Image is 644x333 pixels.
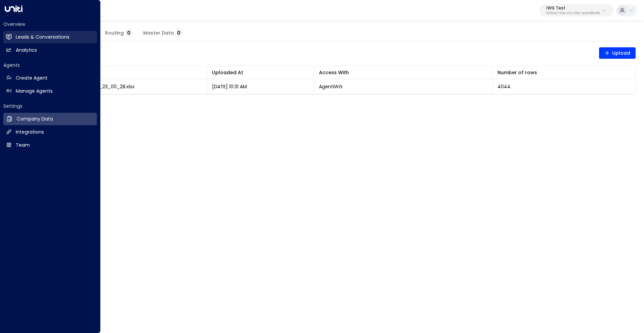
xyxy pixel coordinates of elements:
[3,126,97,138] a: Integrations
[3,113,97,125] a: Company Data
[599,47,636,59] button: Upload
[3,62,97,68] h2: Agents
[3,85,97,97] a: Manage Agents
[143,30,182,36] span: Master Data
[105,30,132,36] span: Routing
[319,68,488,77] div: Access With
[3,103,97,109] h2: Settings
[540,4,613,17] button: IWG Test927204a7-d7ee-47ca-85e1-def5a58ba506
[34,68,202,77] div: File Name
[212,83,247,90] p: [DATE] 10:31 AM
[3,139,97,151] a: Team
[16,75,48,82] h2: Create Agent
[319,83,342,90] p: AgentIWG
[16,34,69,41] h2: Leads & Conversations
[3,21,97,28] h2: Overview
[3,31,97,43] a: Leads & Conversations
[16,88,53,95] h2: Manage Agents
[212,68,309,77] div: Uploaded At
[497,83,511,90] span: 4044
[546,6,600,10] p: IWG Test
[125,29,132,37] span: 0
[175,29,182,37] span: 0
[3,72,97,84] a: Create Agent
[497,68,631,77] div: Number of rows
[17,115,53,123] h2: Company Data
[604,49,631,57] span: Upload
[212,68,243,77] div: Uploaded At
[16,47,37,54] h2: Analytics
[497,68,537,77] div: Number of rows
[16,142,30,149] h2: Team
[546,12,600,15] p: 927204a7-d7ee-47ca-85e1-def5a58ba506
[3,44,97,56] a: Analytics
[16,129,44,136] h2: Integrations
